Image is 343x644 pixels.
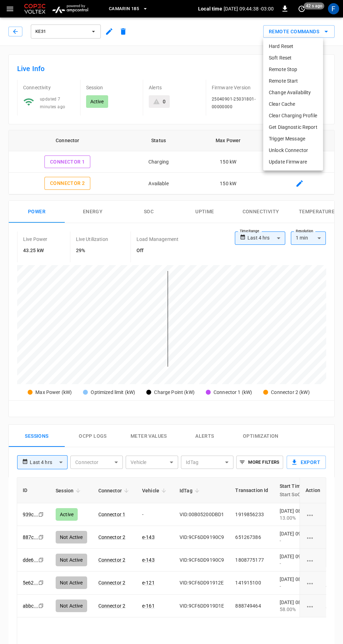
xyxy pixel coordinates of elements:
[263,41,323,52] li: Hard Reset
[263,75,323,87] li: Remote Start
[263,87,323,98] li: Change Availability
[263,133,323,145] li: Trigger Message
[263,110,323,122] li: Clear Charging Profile
[263,145,323,156] li: Unlock Connector
[263,156,323,168] li: Update Firmware
[263,52,323,64] li: Soft Reset
[263,98,323,110] li: Clear Cache
[263,64,323,75] li: Remote Stop
[263,122,323,133] li: Get Diagnostic Report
